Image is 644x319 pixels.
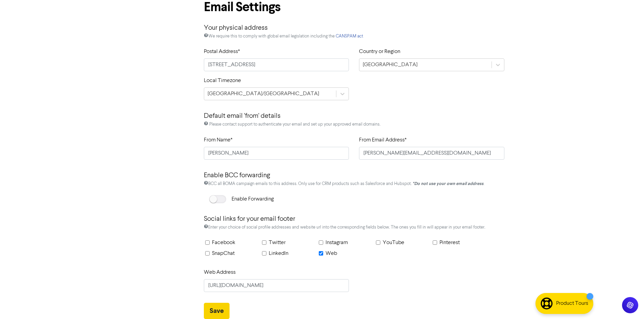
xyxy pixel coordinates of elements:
label: Facebook [212,239,235,247]
div: BCC all BOMA campaign emails to this address. Only use for CRM products such as Salesforce and Hu... [204,181,505,195]
button: Save [204,303,230,319]
label: YouTube [383,239,404,247]
i: *Do not use your own email address [412,181,483,186]
label: Web Address [204,268,236,276]
div: [GEOGRAPHIC_DATA] [363,61,418,69]
label: Country or Region [359,48,400,56]
label: Local Timezone [204,77,241,85]
label: Web [326,249,337,258]
div: Enable Forwarding [232,195,274,203]
p: Your physical address [204,20,505,33]
label: Twitter [269,239,286,247]
label: Instagram [326,239,348,247]
label: Pinterest [439,239,460,247]
label: LinkedIn [269,249,288,258]
div: Please contact support to authenticate your email and set up your approved email domains. [204,121,505,136]
a: CANSPAM act [336,34,363,38]
div: Enter your choice of social profile addresses and website url into the corresponding fields below... [204,224,505,239]
label: From Email Address* [359,136,407,144]
p: Default email 'from' details [204,106,505,121]
div: We require this to comply with global email legislation including the [204,33,505,48]
label: SnapChat [212,249,235,258]
div: [GEOGRAPHIC_DATA]/[GEOGRAPHIC_DATA] [208,90,319,98]
p: Social links for your email footer [204,209,505,224]
label: Postal Address* [204,48,240,56]
label: From Name* [204,136,233,144]
p: Enable BCC forwarding [204,165,505,181]
iframe: Chat Widget [610,287,644,319]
